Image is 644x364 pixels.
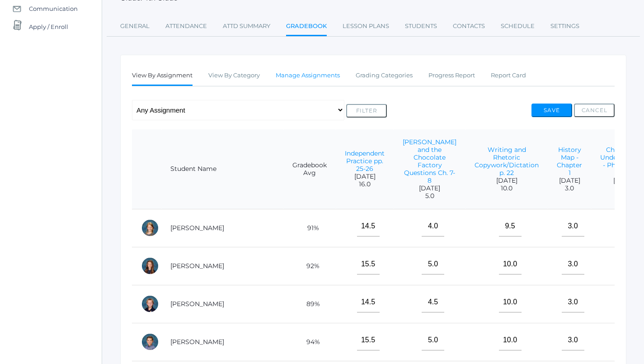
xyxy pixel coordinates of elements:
a: [PERSON_NAME] [170,300,224,308]
div: Amelia Adams [141,219,159,237]
a: Progress Report [428,66,475,85]
a: Settings [550,17,579,35]
a: Contacts [453,17,485,35]
span: 10.0 [475,184,539,192]
span: Apply / Enroll [29,18,68,36]
a: Grading Categories [356,66,413,85]
div: Claire Arnold [141,257,159,275]
a: Schedule [501,17,535,35]
th: Student Name [161,129,283,209]
a: Report Card [491,66,526,85]
a: View By Assignment [132,66,193,86]
a: Attendance [165,17,207,35]
a: Lesson Plans [343,17,389,35]
td: 94% [283,323,336,361]
a: Gradebook [286,17,327,37]
a: [PERSON_NAME] [170,224,224,232]
a: Manage Assignments [276,66,340,85]
a: Writing and Rhetoric Copywork/Dictation p. 22 [475,146,539,177]
span: [DATE] [345,173,385,180]
div: James Bernardi [141,333,159,351]
button: Filter [346,104,387,118]
td: 91% [283,209,336,247]
a: [PERSON_NAME] and the Chocolate Factory Questions Ch. 7-8 [403,138,456,184]
span: [DATE] [475,177,539,184]
td: 89% [283,285,336,323]
a: Attd Summary [223,17,270,35]
a: View By Category [208,66,260,85]
span: [DATE] [403,184,456,192]
span: 3.0 [557,184,582,192]
button: Cancel [574,104,615,117]
a: History Map - Chapter 1 [557,146,582,177]
a: General [120,17,150,35]
span: 5.0 [403,192,456,200]
span: [DATE] [557,177,582,184]
a: [PERSON_NAME] [170,338,224,346]
td: 92% [283,247,336,285]
a: Students [405,17,437,35]
a: Independent Practice pp. 25-26 [345,149,385,173]
th: Gradebook Avg [283,129,336,209]
span: 16.0 [345,180,385,188]
a: [PERSON_NAME] [170,262,224,270]
div: Levi Beaty [141,295,159,313]
button: Save [531,104,572,117]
